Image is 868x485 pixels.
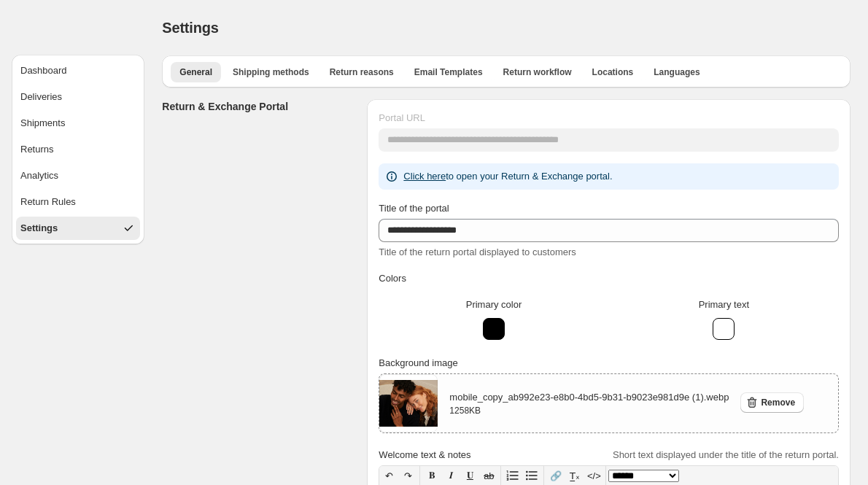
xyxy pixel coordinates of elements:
span: Primary color [466,299,522,310]
span: Return reasons [330,66,394,78]
button: </> [584,466,603,485]
button: Numbered list [503,466,522,485]
span: Title of the return portal displayed to customers [379,247,576,257]
span: Locations [592,66,634,78]
span: Email Templates [414,66,483,78]
button: 𝐁 [422,466,441,485]
button: Analytics [16,164,140,187]
span: Remove [761,397,795,408]
div: Deliveries [20,90,62,104]
button: 𝑰 [441,466,460,485]
span: Languages [654,66,700,78]
div: Settings [20,221,58,236]
button: Deliveries [16,85,140,109]
span: Portal URL [379,112,425,123]
span: Primary text [699,299,749,310]
div: Shipments [20,116,65,131]
button: Bullet list [522,466,541,485]
button: 𝐔 [460,466,479,485]
button: Shipments [16,112,140,135]
div: Analytics [20,168,58,183]
button: Settings [16,217,140,240]
span: 𝐔 [467,470,473,481]
s: ab [484,470,494,481]
div: Dashboard [20,63,67,78]
span: Title of the portal [379,203,449,214]
span: Background image [379,357,457,368]
div: mobile_copy_ab992e23-e8b0-4bd5-9b31-b9023e981d9e (1).webp [449,390,729,416]
button: Returns [16,138,140,161]
button: ab [479,466,498,485]
button: ↶ [379,466,398,485]
span: Welcome text & notes [379,449,470,460]
span: Settings [162,20,218,36]
button: Dashboard [16,59,140,82]
div: Return Rules [20,195,76,209]
p: 1258 KB [449,405,729,416]
h3: Return & Exchange Portal [162,99,355,114]
div: Returns [20,142,54,157]
button: ↷ [398,466,417,485]
button: Return Rules [16,190,140,214]
span: Shipping methods [233,66,309,78]
span: Short text displayed under the title of the return portal. [613,449,839,460]
span: General [179,66,212,78]
span: Colors [379,273,406,284]
span: Return workflow [503,66,572,78]
span: to open your Return & Exchange portal. [403,171,612,182]
button: Remove [740,392,804,413]
button: 🔗 [546,466,565,485]
a: Click here [403,171,446,182]
button: T̲ₓ [565,466,584,485]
